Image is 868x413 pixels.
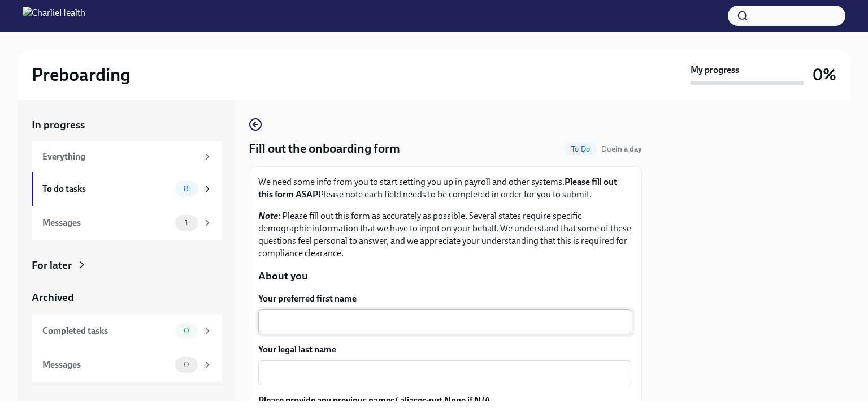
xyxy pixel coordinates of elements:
[32,348,222,382] a: Messages0
[691,64,739,76] strong: My progress
[42,150,198,163] div: Everything
[32,290,222,305] a: Archived
[258,292,632,305] label: Your preferred first name
[42,217,171,229] div: Messages
[813,64,836,85] h3: 0%
[42,183,171,195] div: To do tasks
[601,144,642,154] span: Due
[32,141,222,172] a: Everything
[32,206,222,240] a: Messages1
[258,269,632,283] p: About you
[615,144,642,154] strong: in a day
[42,325,171,337] div: Completed tasks
[42,359,171,371] div: Messages
[249,140,400,157] h4: Fill out the onboarding form
[177,360,196,369] span: 0
[258,394,632,407] label: Please provide any previous names/ aliases-put None if N/A
[32,172,222,206] a: To do tasks8
[32,63,131,86] h2: Preboarding
[177,184,196,193] span: 8
[23,7,85,25] img: CharlieHealth
[32,118,222,132] a: In progress
[32,258,72,273] div: For later
[258,210,632,260] p: : Please fill out this form as accurately as possible. Several states require specific demographi...
[32,258,222,273] a: For later
[258,176,632,201] p: We need some info from you to start setting you up in payroll and other systems. Please note each...
[32,314,222,348] a: Completed tasks0
[177,326,196,335] span: 0
[565,145,597,153] span: To Do
[178,218,195,227] span: 1
[258,343,632,356] label: Your legal last name
[601,144,642,154] span: October 11th, 2025 09:00
[258,210,278,221] strong: Note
